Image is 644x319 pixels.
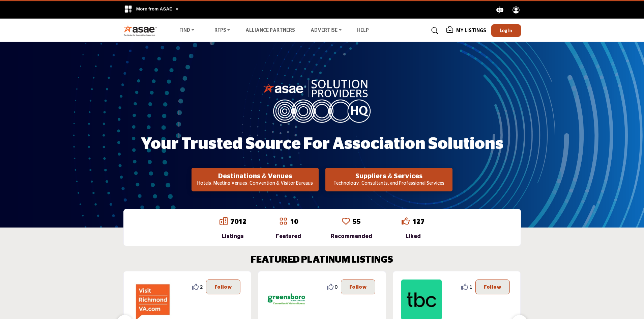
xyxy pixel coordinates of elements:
h2: Destinations & Venues [194,172,317,180]
a: Advertise [306,26,346,35]
div: More from ASAE [120,1,183,19]
a: 55 [353,218,361,225]
p: Follow [349,283,367,291]
button: Suppliers & Services Technology, Consultants, and Professional Services [325,168,452,191]
i: Go to Liked [402,217,410,225]
div: Featured [276,232,301,240]
button: Log In [491,24,521,37]
p: Hotels, Meeting Venues, Convention & Visitor Bureaus [194,180,317,187]
a: Help [357,28,369,33]
h5: My Listings [456,28,486,34]
div: Recommended [331,232,372,240]
span: More from ASAE [136,6,179,11]
h2: FEATURED PLATINUM LISTINGS [251,255,393,266]
button: Follow [341,280,375,294]
img: Site Logo [123,25,161,36]
p: Technology, Consultants, and Professional Services [327,180,450,187]
div: Liked [402,232,425,240]
h2: Suppliers & Services [327,172,450,180]
a: Alliance Partners [245,28,295,33]
a: Go to Recommended [342,217,350,227]
span: 1 [469,283,472,290]
p: Follow [214,283,232,291]
a: 7012 [230,218,246,225]
span: 2 [200,283,203,290]
div: Listings [219,232,246,240]
button: Follow [475,280,510,294]
button: Destinations & Venues Hotels, Meeting Venues, Convention & Visitor Bureaus [192,168,319,191]
a: 127 [412,218,425,225]
a: Find [175,26,199,35]
img: image [263,78,381,123]
p: Follow [484,283,501,291]
span: Log In [500,27,512,33]
div: My Listings [446,27,486,35]
span: 0 [335,283,338,290]
a: 10 [290,218,298,225]
a: Go to Featured [279,217,287,227]
a: Search [425,25,443,36]
button: Follow [206,280,240,294]
h1: Your Trusted Source for Association Solutions [141,134,503,155]
a: RFPs [210,26,235,35]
